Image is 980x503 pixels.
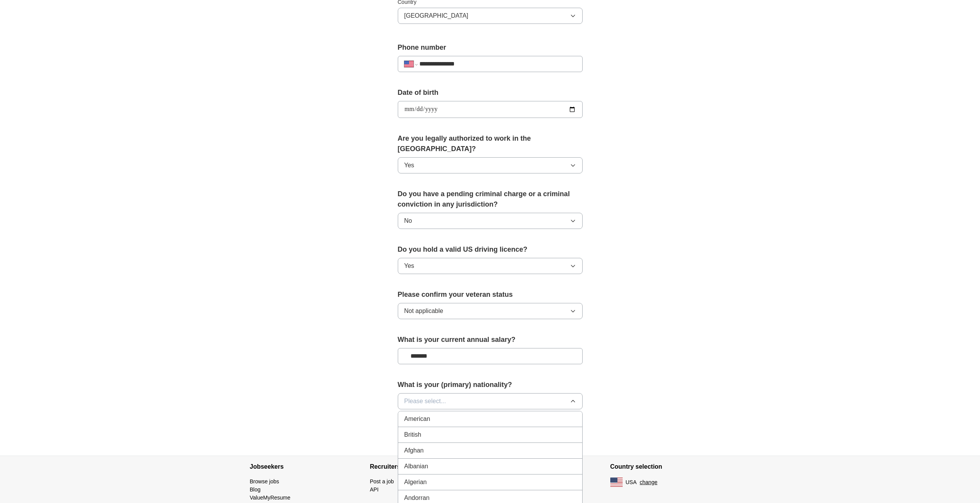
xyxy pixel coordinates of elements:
button: No [398,213,583,229]
button: [GEOGRAPHIC_DATA] [398,8,583,24]
a: API [370,486,379,493]
button: Yes [398,258,583,274]
label: What is your current annual salary? [398,335,583,345]
span: American [404,414,431,424]
button: Yes [398,157,583,173]
label: Please confirm your veteran status [398,289,583,300]
img: US flag [610,478,623,487]
button: Please select... [398,393,583,409]
span: No [404,216,412,225]
label: Phone number [398,42,583,53]
span: British [404,430,421,439]
label: Are you legally authorized to work in the [GEOGRAPHIC_DATA]? [398,133,583,154]
span: Andorran [404,493,430,503]
label: Date of birth [398,87,583,98]
label: Do you have a pending criminal charge or a criminal conviction in any jurisdiction? [398,189,583,210]
span: Please select... [404,397,446,406]
a: Post a job [370,478,394,484]
label: Do you hold a valid US driving licence? [398,244,583,255]
a: Browse jobs [250,478,279,484]
label: What is your (primary) nationality? [398,380,583,390]
a: ValueMyResume [250,495,291,501]
span: Algerian [404,478,427,487]
span: Not applicable [404,306,443,316]
span: Afghan [404,446,424,455]
span: Yes [404,161,414,170]
a: Blog [250,486,261,493]
button: Not applicable [398,303,583,319]
span: [GEOGRAPHIC_DATA] [404,11,469,20]
span: Albanian [404,462,428,471]
span: USA [626,478,637,486]
h4: Country selection [610,456,730,478]
button: change [640,478,657,486]
span: Yes [404,261,414,271]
